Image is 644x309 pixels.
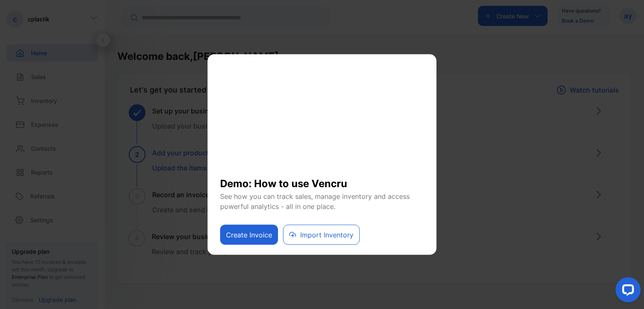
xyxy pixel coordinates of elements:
[609,274,644,309] iframe: LiveChat chat widget
[220,170,424,191] h1: Demo: How to use Vencru
[220,65,424,170] iframe: YouTube video player
[220,225,278,245] button: Create Invoice
[220,191,424,211] p: See how you can track sales, manage inventory and access powerful analytics - all in one place.
[283,225,360,245] button: Import Inventory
